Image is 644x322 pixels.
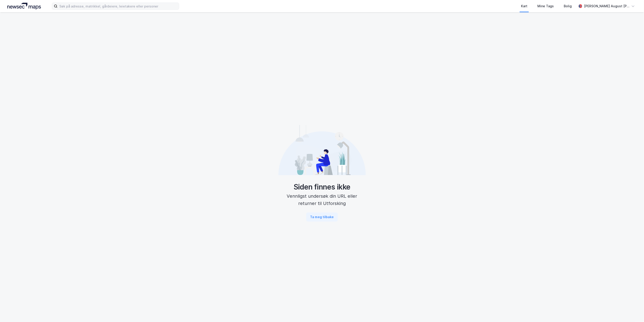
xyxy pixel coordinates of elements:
[564,3,572,9] div: Bolig
[278,192,366,207] div: Vennligst undersøk din URL eller returner til Utforsking
[521,3,527,9] div: Kart
[621,300,644,322] iframe: Chat Widget
[7,3,41,10] img: logo.a4113a55bc3d86da70a041830d287a7e.svg
[58,3,179,10] input: Søk på adresse, matrikkel, gårdeiere, leietakere eller personer
[278,182,366,192] div: Siden finnes ikke
[306,212,338,222] button: Ta meg tilbake
[537,3,554,9] div: Mine Tags
[584,3,629,9] div: [PERSON_NAME] August [PERSON_NAME]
